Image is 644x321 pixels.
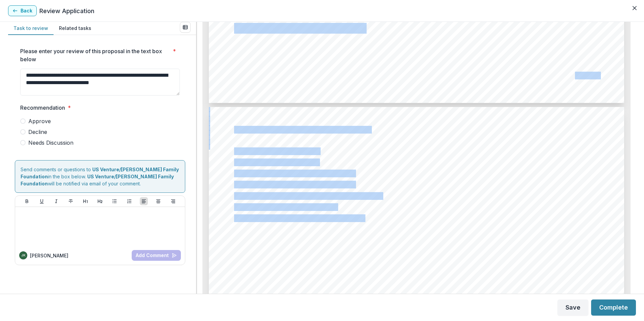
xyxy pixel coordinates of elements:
span: 6. Current Board of Directors List [234,204,336,211]
button: Strike [67,197,75,205]
button: Add Comment [132,250,181,261]
span: 8. W-9 [234,226,257,233]
p: Please enter your review of this proposal in the text box below [20,47,170,63]
span: Upload required documents [234,24,364,33]
button: Align Left [140,197,148,205]
p: [PERSON_NAME] [30,252,68,259]
button: Bullet List [110,197,119,205]
span: Needs Discussion [28,139,73,147]
p: Recommendation [20,104,65,112]
span: 2. Current Program Budget [234,159,318,166]
button: Save [557,299,588,316]
span: See attached files [234,236,301,245]
button: View all reviews [180,22,191,33]
button: Align Center [154,197,162,205]
button: Ordered List [125,197,133,205]
div: Joe Kelley [21,254,26,257]
button: Back [8,5,37,16]
span: Page: 7 [575,72,599,79]
button: Align Right [169,197,177,205]
button: Underline [38,197,46,205]
button: Related tasks [54,22,97,35]
button: Bold [23,197,31,205]
button: Heading 2 [96,197,104,205]
div: Send comments or questions to in the box below. will be notified via email of your comment. [15,160,185,193]
button: Heading 1 [82,197,90,205]
strong: US Venture/[PERSON_NAME] Family Foundation [21,174,174,186]
span: Decline [28,128,47,136]
button: Complete [591,299,636,316]
button: Italicize [52,197,60,205]
button: Close [629,3,640,13]
p: Review Application [39,6,94,15]
button: Task to review [8,22,54,35]
span: 7. Current 990 (if not updated on Candid) [234,215,363,222]
span: 4. Current Organization Balance Sheet [234,181,354,188]
span: 3. Current Annual Organization Budget [234,170,354,177]
span: Approve [28,117,51,125]
strong: US Venture/[PERSON_NAME] Family Foundation [21,167,179,179]
span: HER Alliance INC - 2025 - Grant Application [234,127,370,134]
span: 5. End of the Year Financials (previous 2 years) [234,193,381,200]
span: 1. IRS Determination Letter [234,148,319,155]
